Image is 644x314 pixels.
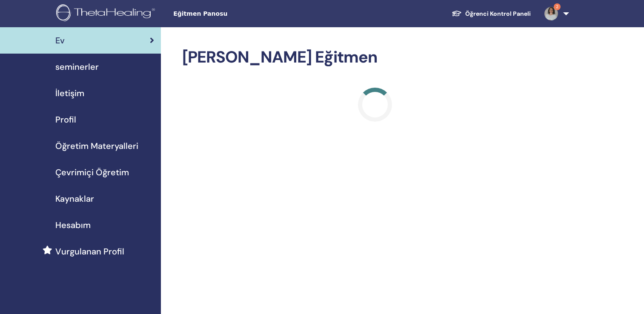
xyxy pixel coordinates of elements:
span: 2 [554,3,561,10]
img: graduation-cap-white.svg [452,10,462,17]
span: Kaynaklar [55,192,94,205]
h2: [PERSON_NAME] Eğitmen [182,48,567,67]
span: Ev [55,34,65,47]
span: Vurgulanan Profil [55,245,124,258]
span: Öğretim Materyalleri [55,140,138,152]
span: İletişim [55,87,84,100]
a: Öğrenci Kontrol Paneli [445,6,538,22]
span: Eğitmen Panosu [173,9,301,18]
span: Profil [55,113,76,126]
span: Hesabım [55,219,91,231]
img: default.jpg [544,7,558,20]
span: seminerler [55,60,99,73]
span: Çevrimiçi Öğretim [55,166,129,179]
img: logo.png [56,4,158,23]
